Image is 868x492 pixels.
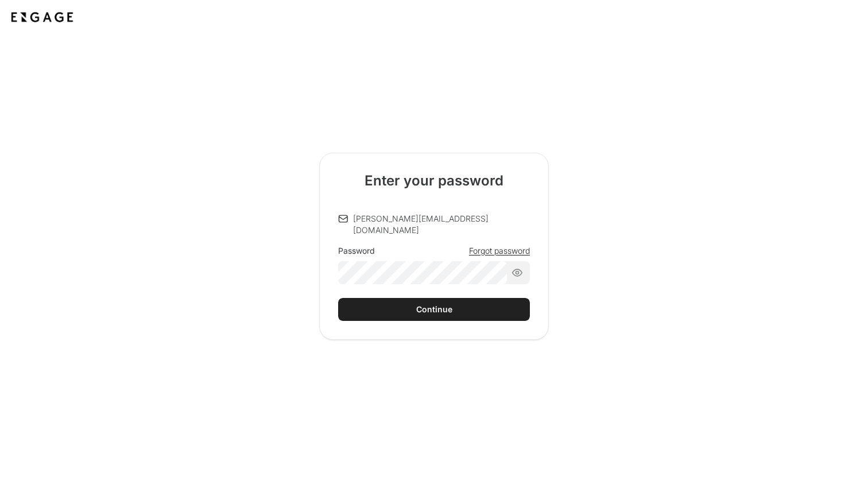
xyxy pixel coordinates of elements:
[338,298,530,321] button: Continue
[338,245,375,257] div: Password
[416,304,452,315] div: Continue
[469,245,530,257] a: Forgot password
[365,172,503,190] h2: Enter your password
[9,9,75,25] img: Application logo
[353,213,530,236] p: [PERSON_NAME][EMAIL_ADDRESS][DOMAIN_NAME]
